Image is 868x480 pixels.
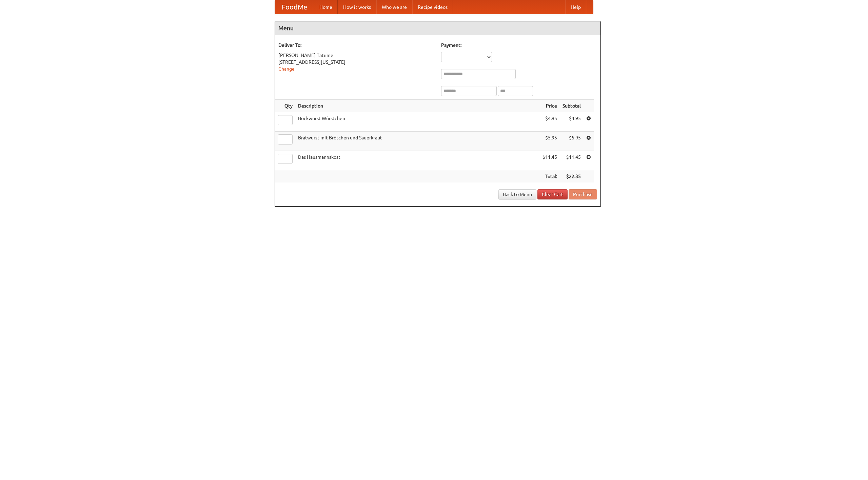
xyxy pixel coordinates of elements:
[565,0,586,14] a: Help
[275,100,295,112] th: Qty
[560,170,584,183] th: $22.35
[278,66,295,72] a: Change
[569,189,597,199] button: Purchase
[540,170,560,183] th: Total:
[441,42,597,49] h5: Payment:
[376,0,412,14] a: Who we are
[540,132,560,151] td: $5.95
[412,0,453,14] a: Recipe videos
[295,100,540,112] th: Description
[338,0,376,14] a: How it works
[278,52,434,59] div: [PERSON_NAME] Tatume
[278,59,434,65] div: [STREET_ADDRESS][US_STATE]
[275,21,600,35] h4: Menu
[295,151,540,170] td: Das Hausmannskost
[278,42,434,49] h5: Deliver To:
[560,112,584,132] td: $4.95
[540,151,560,170] td: $11.45
[540,112,560,132] td: $4.95
[560,151,584,170] td: $11.45
[314,0,338,14] a: Home
[275,0,314,14] a: FoodMe
[295,112,540,132] td: Bockwurst Würstchen
[560,132,584,151] td: $5.95
[537,189,568,199] a: Clear Cart
[560,100,584,112] th: Subtotal
[498,189,536,199] a: Back to Menu
[540,100,560,112] th: Price
[295,132,540,151] td: Bratwurst mit Brötchen und Sauerkraut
